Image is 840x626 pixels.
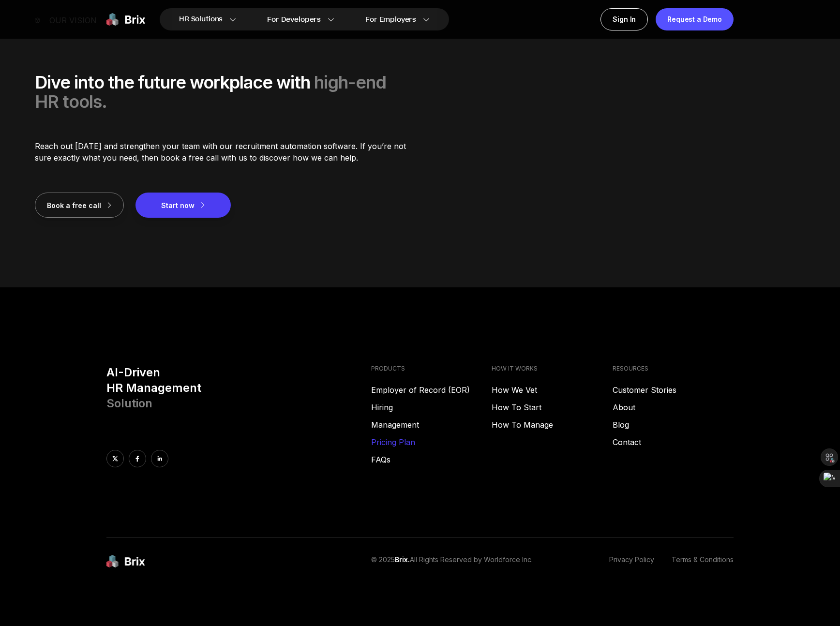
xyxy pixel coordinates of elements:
a: How To Manage [492,419,613,431]
a: Start now [135,200,231,210]
a: Book a free call [35,200,135,210]
a: Pricing Plan [371,436,492,448]
span: high-end HR tools. [35,72,386,112]
h4: HOW IT WORKS [492,365,613,373]
span: HR Solutions [179,12,223,27]
a: How We Vet [492,384,613,396]
a: Sign In [600,8,648,30]
img: brix [106,555,145,568]
div: Dive into the future workplace with [35,73,406,111]
h4: RESOURCES [613,365,734,373]
a: Request a Demo [656,8,734,30]
a: About [613,402,734,413]
a: Contact [613,436,734,448]
span: Solution [106,396,152,410]
a: Blog [613,419,734,431]
a: Privacy Policy [609,555,654,568]
span: For Employers [365,15,416,25]
h3: AI-Driven HR Management [106,365,363,411]
p: Reach out [DATE] and strengthen your team with our recruitment automation software. If you’re not... [35,140,406,164]
button: Start now [135,193,231,218]
span: For Developers [267,15,321,25]
a: Employer of Record (EOR) [371,384,492,396]
a: Hiring [371,402,492,413]
a: Terms & Conditions [672,555,734,568]
a: FAQs [371,454,492,465]
button: Book a free call [35,193,124,218]
span: Brix. [395,555,410,564]
a: Customer Stories [613,384,734,396]
p: © 2025 All Rights Reserved by Worldforce Inc. [371,555,533,568]
a: How To Start [492,402,613,413]
h4: PRODUCTS [371,365,492,373]
a: Management [371,419,492,431]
